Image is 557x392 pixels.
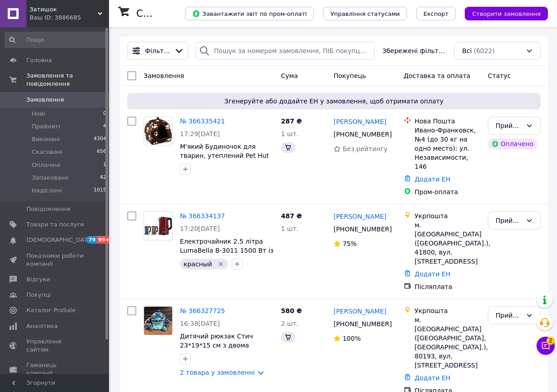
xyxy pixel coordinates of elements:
[32,110,45,118] span: Нові
[281,320,298,327] span: 2 шт.
[26,56,52,64] span: Головна
[415,270,451,278] a: Додати ЕН
[180,225,220,232] span: 17:20[DATE]
[32,186,62,195] span: Надіслані
[94,135,106,143] span: 4304
[26,291,51,299] span: Покупці
[496,121,522,131] div: Прийнято
[131,97,537,106] span: Згенеруйте або додайте ЕН у замовлення, щоб отримати оплату
[496,310,522,320] div: Прийнято
[26,338,84,354] span: Управління сайтом
[281,307,302,314] span: 580 ₴
[26,236,94,244] span: [DEMOGRAPHIC_DATA]
[26,205,70,213] span: Повідомлення
[26,275,50,284] span: Відгуки
[144,306,173,335] a: Фото товару
[415,126,481,171] div: Ивано-Франковск, №4 (до 30 кг на одно место): ул. Независимости, 146
[32,148,63,156] span: Скасовані
[415,211,481,220] div: Укрпошта
[30,14,109,22] div: Ваш ID: 3886685
[195,42,375,60] input: Пошук за номером замовлення, ПІБ покупця, номером телефону, Email, номером накладної
[144,211,173,240] a: Фото товару
[465,7,548,20] button: Створити замовлення
[416,7,456,20] button: Експорт
[144,212,172,240] img: Фото товару
[462,46,472,55] span: Всі
[26,72,109,88] span: Замовлення та повідомлення
[5,32,107,48] input: Пошук
[281,130,298,137] span: 1 шт.
[32,122,60,131] span: Прийняті
[86,236,97,244] span: 79
[415,315,481,370] div: м. [GEOGRAPHIC_DATA] ([GEOGRAPHIC_DATA], [GEOGRAPHIC_DATA].), 80193, вул. [STREET_ADDRESS]
[333,212,386,221] a: [PERSON_NAME]
[144,307,172,334] img: Фото товару
[423,10,449,17] span: Експорт
[333,117,386,126] a: [PERSON_NAME]
[26,322,58,330] span: Аналітика
[180,212,225,220] a: № 366334137
[180,238,274,263] a: Електрочайник 2.5 літра LumaBella B-3011 1500 Вт із нержавіючої сталі ЗТК
[281,225,298,232] span: 1 шт.
[332,128,389,141] div: [PHONE_NUMBER]
[103,110,106,118] span: 0
[180,118,225,125] a: № 366335421
[415,282,481,291] div: Післяплата
[488,138,537,149] div: Оплачено
[94,186,106,195] span: 1015
[184,260,212,268] span: красный
[456,10,548,17] a: Створити замовлення
[180,320,220,327] span: 16:38[DATE]
[180,369,255,376] a: 2 товара у замовленні
[136,8,229,19] h1: Список замовлень
[30,5,98,14] span: Затишок
[103,161,106,169] span: 1
[281,212,302,220] span: 487 ₴
[382,46,447,55] span: Збережені фільтри:
[144,117,172,145] img: Фото товару
[343,145,388,152] span: Без рейтингу
[323,7,407,20] button: Управління статусами
[332,318,389,330] div: [PHONE_NUMBER]
[281,72,298,79] span: Cума
[473,47,495,54] span: (6022)
[415,176,451,183] a: Додати ЕН
[26,361,84,377] span: Гаманець компанії
[488,72,511,79] span: Статус
[26,306,75,314] span: Каталог ProSale
[144,72,184,79] span: Замовлення
[145,46,170,55] span: Фільтри
[185,7,314,20] button: Завантажити звіт по пром-оплаті
[415,117,481,126] div: Нова Пошта
[496,216,522,225] div: Прийнято
[180,333,256,367] a: Дитячий рюкзак Стич 23*19*15 см з двома відділеннями, синього кольору ЗТК
[97,236,112,244] span: 99+
[144,117,173,146] a: Фото товару
[415,306,481,315] div: Укрпошта
[97,148,106,156] span: 656
[333,307,386,316] a: [PERSON_NAME]
[415,374,451,382] a: Додати ЕН
[26,252,84,268] span: Показники роботи компанії
[32,174,69,182] span: Запаковано
[404,72,471,79] span: Доставка та оплата
[103,122,106,131] span: 4
[415,187,481,196] div: Пром-оплата
[547,337,555,345] span: 2
[26,220,84,229] span: Товари та послуги
[180,307,225,314] a: № 366327725
[32,161,60,169] span: Оплачені
[180,130,220,137] span: 17:29[DATE]
[26,96,64,104] span: Замовлення
[330,10,400,17] span: Управління статусами
[333,72,366,79] span: Покупець
[472,10,541,17] span: Створити замовлення
[281,118,302,125] span: 287 ₴
[332,223,389,235] div: [PHONE_NUMBER]
[180,143,269,177] span: М'який Будиночок для тварин, утеплений Pet Hut 35х35х40см Будинок для тварин Коричневий ЗТК
[343,240,357,247] span: 75%
[100,174,106,182] span: 42
[217,260,224,268] svg: Видалити мітку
